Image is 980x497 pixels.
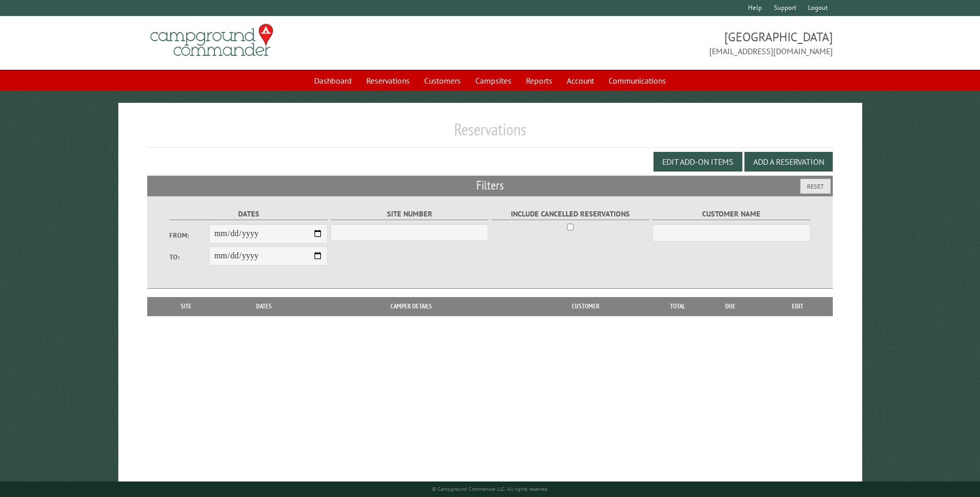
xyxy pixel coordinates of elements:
[800,179,831,194] button: Reset
[169,252,209,262] label: To:
[418,71,467,90] a: Customers
[763,297,833,316] th: Edit
[490,28,833,57] span: [GEOGRAPHIC_DATA] [EMAIL_ADDRESS][DOMAIN_NAME]
[308,71,358,90] a: Dashboard
[147,176,832,195] h2: Filters
[147,20,276,60] img: Campground Commander
[432,486,549,492] small: © Campground Commander LLC. All rights reserved.
[514,297,657,316] th: Customer
[654,152,742,172] button: Edit Add-on Items
[657,297,698,316] th: Total
[469,71,518,90] a: Campsites
[147,119,832,148] h1: Reservations
[492,208,649,220] label: Include Cancelled Reservations
[308,297,514,316] th: Camper Details
[652,208,810,220] label: Customer Name
[602,71,672,90] a: Communications
[152,297,220,316] th: Site
[220,297,308,316] th: Dates
[744,152,833,172] button: Add a Reservation
[360,71,416,90] a: Reservations
[561,71,600,90] a: Account
[169,230,209,240] label: From:
[331,208,488,220] label: Site Number
[520,71,558,90] a: Reports
[698,297,763,316] th: Due
[169,208,327,220] label: Dates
